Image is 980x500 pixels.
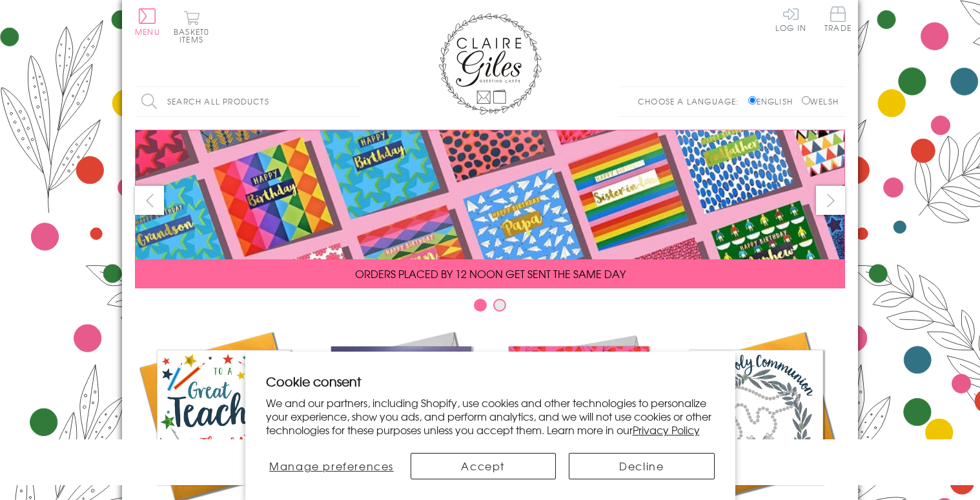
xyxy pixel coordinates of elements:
label: English [748,95,799,107]
a: Trade [824,6,852,34]
button: Manage preferences [266,453,398,479]
div: Carousel Pagination [135,298,845,318]
button: Menu [135,8,160,35]
button: Carousel Page 2 [493,299,506,312]
label: Welsh [802,95,839,107]
input: Search all products [135,87,361,116]
button: Basket0 items [174,10,209,43]
p: Choose a language: [638,95,746,107]
img: Claire Giles Greetings Cards [438,13,542,115]
input: Welsh [802,96,810,105]
button: prev [135,186,164,215]
span: Trade [824,6,852,32]
span: 0 items [179,26,209,45]
span: ORDERS PLACED BY 12 NOON GET SENT THE SAME DAY [355,266,626,281]
button: Decline [569,453,714,479]
span: Menu [135,26,160,37]
input: Search [348,87,361,116]
input: English [748,96,757,105]
span: Manage preferences [269,458,394,474]
h2: Cookie consent [266,372,715,390]
button: Accept [411,453,556,479]
button: Carousel Page 1 (Current Slide) [474,299,487,312]
p: We and our partners, including Shopify, use cookies and other technologies to personalize your ex... [266,396,715,436]
button: next [816,186,845,215]
a: Privacy Policy [633,422,700,437]
a: Log In [775,6,806,32]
